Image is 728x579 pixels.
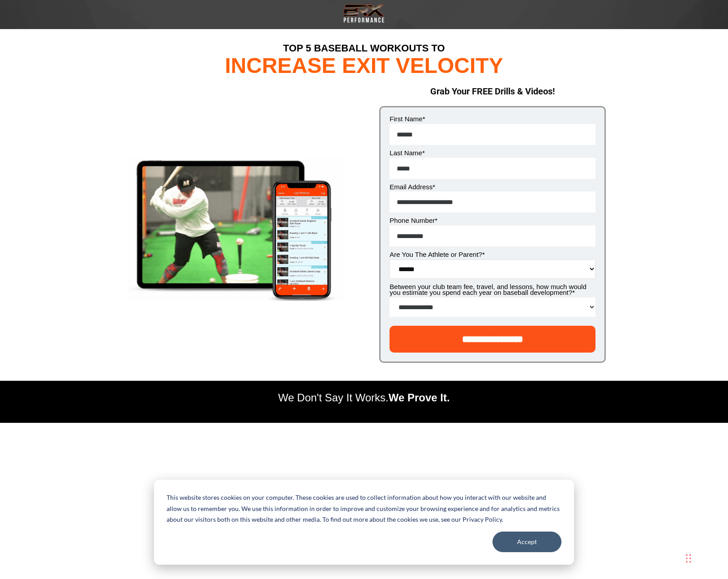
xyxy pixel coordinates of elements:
[686,545,691,572] div: Drag
[390,283,586,296] span: Between your club team fee, travel, and lessons, how much would you estimate you spend each year ...
[379,85,606,97] h2: Grab Your FREE Drills & Videos!
[283,43,445,54] span: TOP 5 BASEBALL WORKOUTS TO
[167,492,561,525] p: This website stores cookies on your computer. These cookies are used to collect information about...
[389,392,450,404] span: We Prove It.
[122,423,263,502] iframe: HubSpot Video
[278,392,388,404] span: We Don't Say It Works.
[390,115,422,123] span: First Name
[390,149,422,157] span: Last Name
[390,217,435,224] span: Phone Number
[342,2,386,25] img: Transparent-Black-BRX-Logo-White-Performance
[390,183,433,191] span: Email Address
[127,156,344,302] img: Top 5 Workouts - Exit
[225,54,503,77] span: INCREASE EXIT VELOCITY
[596,482,728,579] iframe: Chat Widget
[492,532,561,552] button: Accept
[154,480,574,565] div: Cookie banner
[390,251,482,258] span: Are You The Athlete or Parent?
[294,423,434,563] iframe: HubSpot Video
[465,423,606,502] iframe: HubSpot Video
